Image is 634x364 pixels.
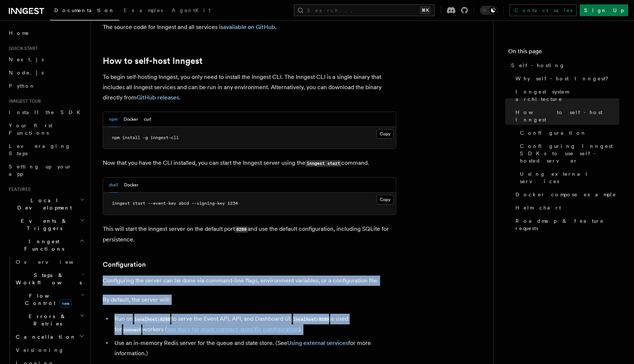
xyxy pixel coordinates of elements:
[6,106,86,119] a: Install the SDK
[515,191,616,198] span: Docker compose example
[13,292,81,307] span: Flow Control
[124,178,138,193] button: Docker
[103,56,203,66] a: How to self-host Inngest
[103,276,396,286] p: Configuring the server can be done via command-line flags, environment variables, or a configurat...
[122,327,142,333] code: connect
[513,85,619,106] a: Inngest system architecture
[103,259,146,270] a: Configuration
[515,217,619,232] span: Roadmap & feature requests
[6,139,86,160] a: Leveraging Steps
[9,70,44,76] span: Node.js
[508,47,619,59] h4: On this page
[112,201,238,206] span: inngest start --event-key abcd --signing-key 1234
[517,167,619,188] a: Using external services
[112,135,179,140] span: npm install -g inngest-cli
[103,22,396,32] p: The source code for Inngest and all services is .
[167,326,299,333] a: see docs for more connect-specific configuration
[515,204,561,211] span: Helm chart
[167,2,215,20] a: AgentKit
[520,129,587,136] span: Configuration
[6,160,86,181] a: Setting up your app
[133,316,171,323] code: localhost:8288
[6,53,86,66] a: Next.js
[6,214,86,235] button: Events & Triggers
[6,186,30,192] span: Features
[508,59,619,72] a: Self-hosting
[520,170,619,185] span: Using external services
[511,62,565,69] span: Self-hosting
[517,126,619,139] a: Configuration
[54,7,115,13] span: Documentation
[6,45,38,51] span: Quick start
[515,88,619,103] span: Inngest system architecture
[9,143,71,156] span: Leveraging Steps
[103,224,396,245] p: This will start the Inngest server on the default port and use the default configuration, includi...
[13,289,86,310] button: Flow Controlnew
[376,129,394,139] button: Copy
[9,164,72,177] span: Setting up your app
[513,106,619,126] a: How to self-host Inngest
[235,226,248,233] code: 8288
[13,333,76,341] span: Cancellation
[513,188,619,201] a: Docker compose example
[420,7,430,14] kbd: ⌘K
[9,57,44,62] span: Next.js
[119,2,167,20] a: Examples
[103,295,396,305] p: By default, the server will:
[124,112,138,127] button: Docker
[515,75,613,82] span: Why self-host Inngest?
[13,269,86,289] button: Steps & Workflows
[112,338,396,358] li: Use an in-memory Redis server for the queue and state store. (See for more information.)
[480,6,498,15] button: Toggle dark mode
[294,4,435,16] button: Search...⌘K
[16,259,91,265] span: Overview
[6,194,86,214] button: Local Development
[6,26,86,40] a: Home
[13,255,86,269] a: Overview
[513,72,619,85] a: Why self-host Inngest?
[9,29,29,37] span: Home
[13,313,80,327] span: Errors & Retries
[109,178,118,193] button: shell
[109,112,118,127] button: npm
[513,214,619,235] a: Roadmap & feature requests
[305,160,341,167] code: inngest start
[6,79,86,92] a: Python
[103,158,396,168] p: Now that you have the CLI installed, you can start the Inngest server using the command.
[172,7,211,13] span: AgentKit
[376,195,394,204] button: Copy
[13,330,86,343] button: Cancellation
[6,119,86,139] a: Your first Functions
[112,314,396,335] li: Run on to serve the Event API, API, and Dashboard UI. is used for workers ( ).
[580,4,628,16] a: Sign Up
[6,197,80,211] span: Local Development
[513,201,619,214] a: Helm chart
[6,98,41,104] span: Inngest tour
[223,23,275,30] a: available on GitHub
[520,142,619,164] span: Configuring Inngest SDKs to use self-hosted server
[124,7,163,13] span: Examples
[13,272,82,286] span: Steps & Workflows
[136,94,179,101] a: GitHub releases
[6,66,86,79] a: Node.js
[6,238,79,252] span: Inngest Functions
[9,109,85,115] span: Install the SDK
[16,347,64,353] span: Versioning
[59,299,72,307] span: new
[9,123,52,136] span: Your first Functions
[6,217,80,232] span: Events & Triggers
[292,316,330,323] code: localhost:8289
[510,4,577,16] a: Contact sales
[13,310,86,330] button: Errors & Retries
[9,83,36,89] span: Python
[6,235,86,255] button: Inngest Functions
[144,112,151,127] button: curl
[103,72,396,103] p: To begin self-hosting Inngest, you only need to install the Inngest CLI. The Inngest CLI is a sin...
[13,343,86,357] a: Versioning
[515,109,619,123] span: How to self-host Inngest
[517,139,619,167] a: Configuring Inngest SDKs to use self-hosted server
[50,2,119,21] a: Documentation
[287,339,348,346] a: Using external services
